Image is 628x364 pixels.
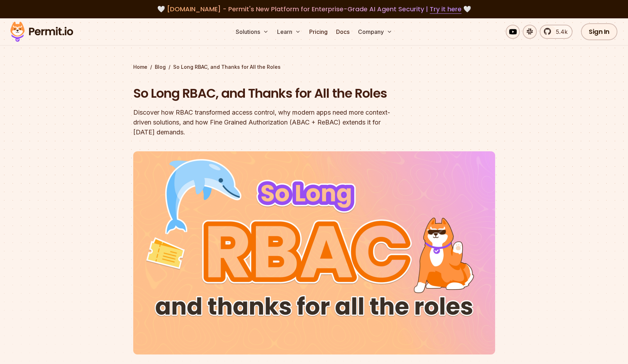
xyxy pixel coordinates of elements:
div: 🤍 🤍 [17,4,611,14]
img: Permit logo [7,20,76,44]
h1: So Long RBAC, and Thanks for All the Roles [133,85,405,102]
a: Sign In [581,23,617,40]
button: Learn [274,25,304,39]
div: / / [133,63,495,71]
a: Blog [155,63,166,71]
button: Company [355,25,395,39]
a: Home [133,63,147,71]
div: Discover how RBAC transformed access control, why modern apps need more context-driven solutions,... [133,108,405,137]
a: Docs [333,25,352,39]
img: So Long RBAC, and Thanks for All the Roles [133,151,495,354]
a: Try it here [430,5,462,14]
button: Solutions [233,25,271,39]
span: 5.4k [552,28,568,36]
a: 5.4k [540,25,573,39]
a: Pricing [306,25,330,39]
span: [DOMAIN_NAME] - Permit's New Platform for Enterprise-Grade AI Agent Security | [167,5,462,13]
